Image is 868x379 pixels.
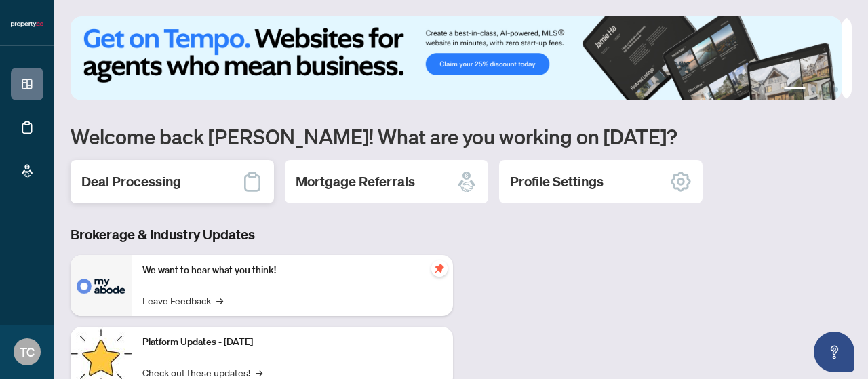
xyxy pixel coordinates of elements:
button: 2 [811,87,816,92]
button: Open asap [814,332,854,372]
button: 1 [784,87,806,92]
h2: Profile Settings [510,172,604,191]
span: TC [20,342,35,361]
p: Platform Updates - [DATE] [142,335,442,350]
span: pushpin [431,260,448,277]
a: Leave Feedback→ [142,293,223,308]
img: Slide 0 [71,16,842,100]
h1: Welcome back [PERSON_NAME]! What are you working on [DATE]? [71,123,852,149]
p: We want to hear what you think! [142,263,442,278]
img: logo [11,20,43,28]
span: → [216,293,223,308]
button: 4 [833,87,838,92]
h3: Brokerage & Industry Updates [71,225,453,244]
h2: Deal Processing [81,172,181,191]
h2: Mortgage Referrals [296,172,415,191]
button: 3 [822,87,827,92]
img: We want to hear what you think! [71,255,132,316]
